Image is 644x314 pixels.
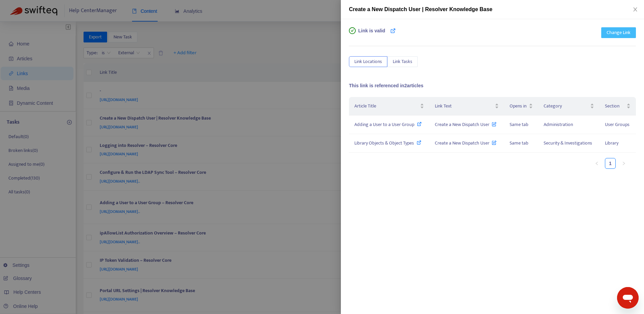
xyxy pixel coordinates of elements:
[435,121,496,128] span: Create a New Dispatch User
[618,158,629,169] button: right
[349,6,492,12] span: Create a New Dispatch User | Resolver Knowledge Base
[354,139,414,147] span: Library Objects & Object Types
[354,121,414,128] span: Adding a User to a User Group
[349,27,356,34] span: check-circle
[510,102,527,110] span: Opens in
[544,139,592,147] span: Security & Investigations
[631,6,640,13] button: Close
[393,58,412,65] span: Link Tasks
[538,97,600,116] th: Category
[387,56,418,67] button: Link Tasks
[591,158,602,169] li: Previous Page
[595,161,599,165] span: left
[435,139,496,147] span: Create a New Dispatch User
[605,121,630,128] span: User Groups
[605,158,616,169] li: 1
[358,27,385,41] span: Link is valid
[354,102,419,110] span: Article Title
[510,121,528,128] span: Same tab
[504,97,538,116] th: Opens in
[510,139,528,147] span: Same tab
[349,56,387,67] button: Link Locations
[544,121,573,128] span: Administration
[605,158,615,168] a: 1
[600,97,636,116] th: Section
[354,58,382,65] span: Link Locations
[622,161,626,165] span: right
[601,27,636,38] button: Change Link
[349,97,429,116] th: Article Title
[633,7,638,12] span: close
[607,29,631,36] span: Change Link
[429,97,504,116] th: Link Text
[435,102,493,110] span: Link Text
[618,158,629,169] li: Next Page
[605,139,618,147] span: Library
[544,102,589,110] span: Category
[349,83,423,88] span: This link is referenced in 2 articles
[605,102,625,110] span: Section
[591,158,602,169] button: left
[617,287,639,309] iframe: Button to launch messaging window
